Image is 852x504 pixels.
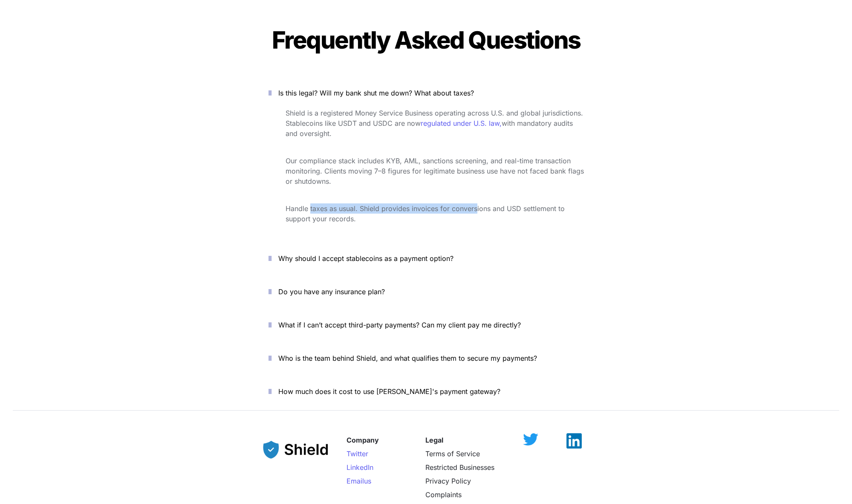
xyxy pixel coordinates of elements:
strong: Legal [425,436,443,444]
div: Is this legal? Will my bank shut me down? What about taxes? [256,106,597,238]
span: What if I can’t accept third-party payments? Can my client pay me directly? [278,321,521,329]
button: Do you have any insurance plan? [256,278,597,305]
a: Privacy Policy [425,477,471,485]
span: Why should I accept stablecoins as a payment option? [278,254,453,263]
a: Twitter [347,449,368,458]
a: Emailus [347,477,371,485]
span: Handle taxes as usual. Shield provides invoices for conversions and USD settlement to support you... [286,204,567,223]
button: Who is the team behind Shield, and what qualifies them to secure my payments? [256,345,597,371]
span: Who is the team behind Shield, and what qualifies them to secure my payments? [278,354,537,362]
a: Terms of Service [425,449,480,458]
button: What if I can’t accept third-party payments? Can my client pay me directly? [256,312,597,338]
span: Shield is a registered Money Service Business operating across U.S. and global jurisdictions. Sta... [286,109,585,127]
button: Why should I accept stablecoins as a payment option? [256,245,597,272]
span: Do you have any insurance plan? [278,287,385,296]
strong: Company [347,436,379,444]
span: How much does it cost to use [PERSON_NAME]'s payment gateway? [278,387,500,396]
span: us [364,477,371,485]
span: Frequently Asked Questions [272,26,581,55]
button: How much does it cost to use [PERSON_NAME]'s payment gateway? [256,378,597,405]
span: Email [347,477,364,485]
span: with mandatory audits and oversight. [286,119,575,138]
span: Is this legal? Will my bank shut me down? What about taxes? [278,89,474,97]
a: Restricted Businesses [425,463,494,472]
a: LinkedIn [347,463,373,472]
button: Is this legal? Will my bank shut me down? What about taxes? [256,80,597,106]
a: regulated under U.S. law, [421,119,502,127]
span: Our compliance stack includes KYB, AML, sanctions screening, and real-time transaction monitoring... [286,156,586,185]
a: Complaints [425,490,462,499]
